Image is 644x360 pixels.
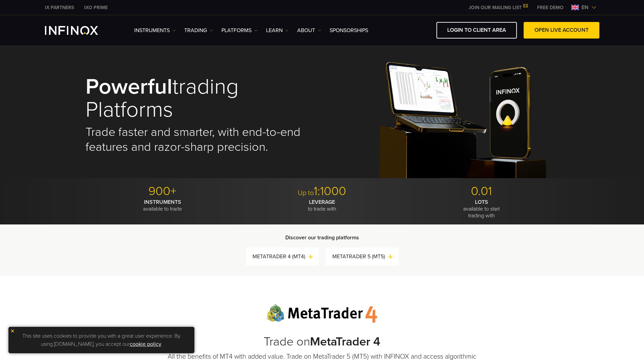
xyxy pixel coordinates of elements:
[86,75,313,122] h1: trading platforms
[532,4,569,11] a: INFINOX MENU
[79,4,113,11] a: INFINOX
[86,199,240,212] p: available to trade
[245,199,399,212] p: to trade with
[267,304,377,323] img: Meta Trader 4 logo
[298,189,314,197] span: Up to
[253,252,319,261] a: METATRADER 4 (MT4)
[10,329,15,333] img: yellow close icon
[221,26,258,34] a: PLATFORMS
[404,199,559,219] p: available to start trading with
[144,199,181,206] strong: INSTRUMENTS
[184,26,213,34] a: TRADING
[40,4,79,11] a: INFINOX
[134,26,176,34] a: Instruments
[12,330,191,350] p: This site uses cookies to provide you with a great user experience. By using [DOMAIN_NAME], you a...
[245,184,399,199] p: 1:1000
[45,26,114,35] a: INFINOX Logo
[463,5,532,10] a: JOIN OUR MAILING LIST
[310,334,380,349] strong: MetaTrader 4
[309,199,335,206] strong: LEVERAGE
[130,341,161,347] a: cookie policy
[524,22,599,39] a: OPEN LIVE ACCOUNT
[332,252,399,261] a: METATRADER 5 (MT5)
[297,26,321,34] a: ABOUT
[285,234,359,241] strong: Discover our trading platforms
[86,73,172,100] strong: Powerful
[579,3,591,11] span: en
[86,184,240,199] p: 900+
[266,26,289,34] a: Learn
[157,335,488,349] h2: Trade on
[86,125,313,154] h2: Trade faster and smarter, with end-to-end features and razor-sharp precision.
[436,22,517,39] a: LOGIN TO CLIENT AREA
[475,199,488,206] strong: LOTS
[404,184,559,199] p: 0.01
[330,26,368,34] a: SPONSORSHIPS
